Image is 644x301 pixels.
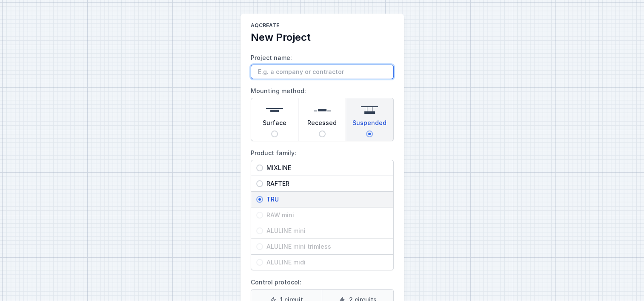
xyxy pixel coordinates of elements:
[251,51,394,79] label: Project name:
[256,165,263,171] input: MIXLINE
[366,131,373,137] input: Suspended
[263,195,388,204] span: TRU
[266,102,283,119] img: surface.svg
[352,119,386,131] span: Suspended
[271,131,278,137] input: Surface
[314,102,331,119] img: recessed.svg
[319,131,326,137] input: Recessed
[263,164,388,172] span: MIXLINE
[256,180,263,187] input: RAFTER
[256,196,263,203] input: TRU
[263,179,388,188] span: RAFTER
[251,65,394,79] input: Project name:
[361,102,378,119] img: suspended.svg
[251,84,394,141] label: Mounting method:
[251,22,394,31] h1: AQcreate
[263,119,286,131] span: Surface
[251,146,394,270] label: Product family:
[251,31,394,44] h2: New Project
[307,119,337,131] span: Recessed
